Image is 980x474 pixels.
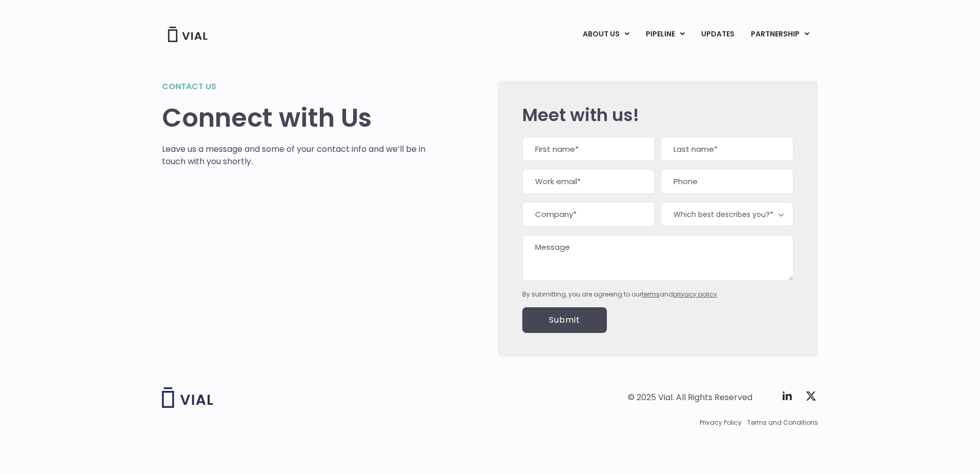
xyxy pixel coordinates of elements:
p: Leave us a message and some of your contact info and we’ll be in touch with you shortly. [162,143,426,168]
span: Which best describes you?* [661,202,793,226]
img: Vial Logo [167,27,208,42]
input: Phone [661,169,793,194]
a: ABOUT USMenu Toggle [575,26,637,43]
h2: Meet with us! [522,105,793,125]
input: Work email* [522,169,655,194]
a: terms [642,290,660,299]
input: Company* [522,202,655,227]
img: Vial logo wih "Vial" spelled out [162,387,213,408]
a: PIPELINEMenu Toggle [638,26,692,43]
div: © 2025 Vial. All Rights Reserved [628,392,752,403]
input: Last name* [661,137,793,162]
h2: Contact us [162,81,426,93]
h1: Connect with Us [162,103,426,133]
a: Terms and Conditions [747,418,818,427]
div: By submitting, you are agreeing to our and [522,290,793,299]
a: UPDATES [693,26,742,43]
input: Submit [522,307,607,333]
a: privacy policy [673,290,717,299]
a: PARTNERSHIPMenu Toggle [743,26,818,43]
a: Privacy Policy [700,418,742,427]
input: First name* [522,137,655,162]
